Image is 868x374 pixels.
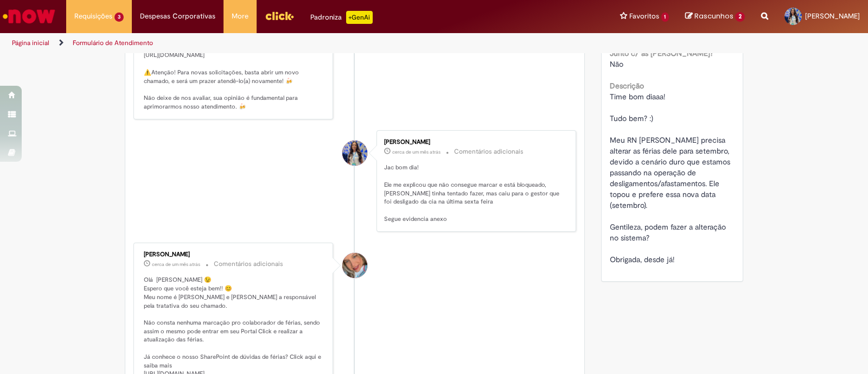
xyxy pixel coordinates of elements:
span: Time bom diaaa! Tudo bem? :) Meu RN [PERSON_NAME] precisa alterar as férias dele para setembro, d... [610,92,732,264]
span: cerca de um mês atrás [152,261,200,268]
div: Jacqueline Andrade Galani [342,253,367,278]
span: cerca de um mês atrás [392,149,441,155]
span: Rascunhos [694,11,733,21]
span: 1 [661,12,669,22]
time: 16/07/2025 14:13:49 [152,261,200,268]
span: Favoritos [629,11,659,22]
img: click_logo_yellow_360x200.png [265,8,294,24]
span: 2 [735,12,745,22]
small: Comentários adicionais [454,147,524,156]
span: Requisições [74,11,112,22]
div: Julia Moraes Oliveira [342,141,367,166]
b: Funcionário deseja receber o adiantamento de 50% do 13º Salário Junto c/ as [PERSON_NAME]? [610,27,731,58]
span: Despesas Corporativas [140,11,215,22]
p: Jac bom dia! Ele me explicou que não consegue marcar e está bloqueado, [PERSON_NAME] tinha tentad... [384,163,565,223]
img: ServiceNow [1,5,57,27]
span: 3 [114,12,124,22]
small: Comentários adicionais [214,259,283,269]
ul: Trilhas de página [8,33,571,53]
time: 17/07/2025 11:01:51 [392,149,441,155]
span: [PERSON_NAME] [805,11,860,21]
a: Página inicial [12,39,49,47]
p: +GenAi [346,11,373,24]
span: Não [610,59,623,69]
div: [PERSON_NAME] [144,251,324,258]
a: Rascunhos [685,11,745,22]
a: Formulário de Atendimento [73,39,153,47]
div: Padroniza [310,11,373,24]
div: [PERSON_NAME] [384,139,565,145]
b: Descrição [610,81,644,91]
span: More [232,11,248,22]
